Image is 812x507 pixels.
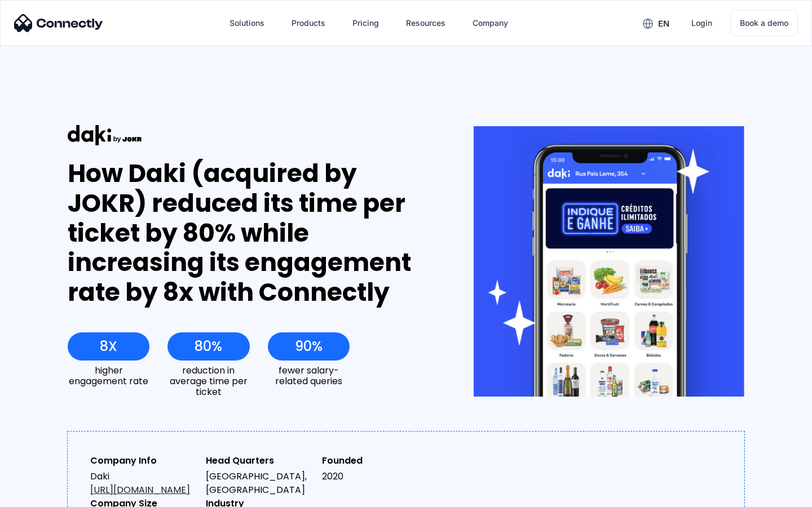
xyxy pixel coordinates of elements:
div: Pricing [352,15,379,31]
div: [GEOGRAPHIC_DATA], [GEOGRAPHIC_DATA] [206,470,312,497]
div: How Daki (acquired by JOKR) reduced its time per ticket by 80% while increasing its engagement ra... [68,159,433,308]
div: Products [292,15,325,31]
div: Daki [90,470,197,497]
div: Solutions [230,15,264,31]
div: 8X [100,339,117,354]
ul: Language list [23,487,68,503]
a: Pricing [343,10,388,37]
div: Head Quarters [206,454,312,468]
div: fewer salary-related queries [268,365,350,386]
div: Company Info [90,454,197,468]
div: higher engagement rate [68,365,149,386]
div: 80% [195,339,222,354]
img: Connectly Logo [14,14,103,32]
div: en [658,16,669,32]
a: [URL][DOMAIN_NAME] [90,483,190,496]
div: Company [473,15,508,31]
div: Founded [322,454,429,468]
aside: Language selected: English [11,487,68,503]
div: Login [691,15,712,31]
div: 90% [295,339,323,354]
div: reduction in average time per ticket [167,365,249,398]
a: Login [682,10,721,37]
div: Resources [406,15,445,31]
div: 2020 [322,470,429,483]
a: Book a demo [730,10,798,36]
